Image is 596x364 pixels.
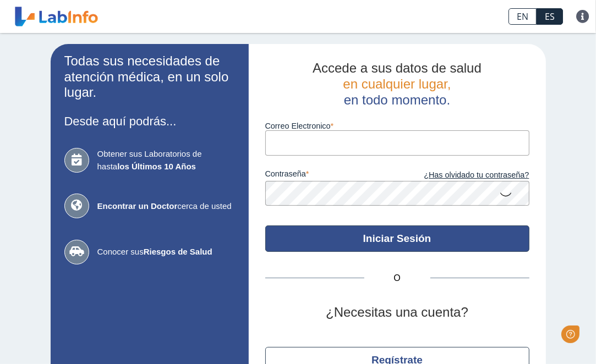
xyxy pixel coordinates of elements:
[498,321,584,352] iframe: Help widget launcher
[97,201,178,211] b: Encontrar un Doctor
[144,247,212,256] b: Riesgos de Salud
[344,92,450,107] span: en todo momento.
[64,114,235,128] h3: Desde aquí podrás...
[64,53,235,101] h2: Todas sus necesidades de atención médica, en un solo lugar.
[313,60,482,75] span: Accede a sus datos de salud
[397,169,529,181] a: ¿Has olvidado tu contraseña?
[117,162,196,171] b: los Últimos 10 Años
[265,305,529,321] h2: ¿Necesitas una cuenta?
[265,225,529,252] button: Iniciar Sesión
[343,76,451,91] span: en cualquier lugar,
[508,8,537,25] a: EN
[265,122,529,130] label: Correo Electronico
[97,200,235,213] span: cerca de usted
[97,246,235,258] span: Conocer sus
[265,169,397,181] label: contraseña
[97,148,235,173] span: Obtener sus Laboratorios de hasta
[537,8,563,25] a: ES
[364,272,430,285] span: O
